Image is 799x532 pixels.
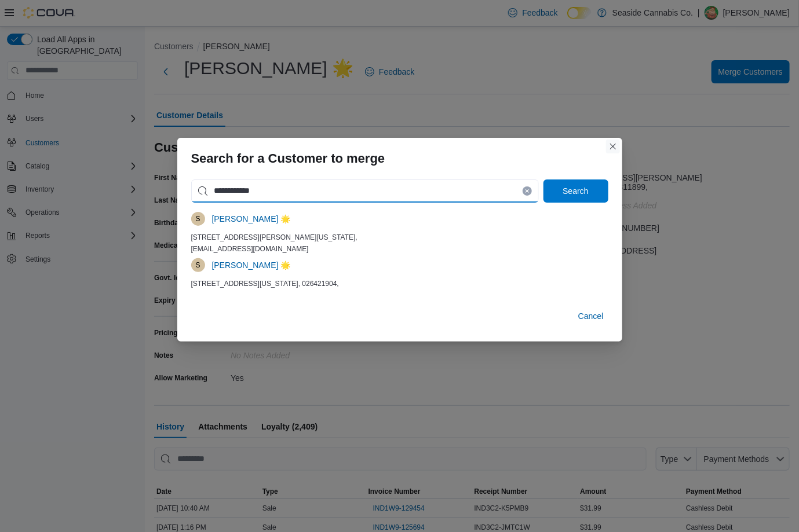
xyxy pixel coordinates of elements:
[191,258,205,272] div: Sierra
[191,279,608,288] div: [STREET_ADDRESS][US_STATE], 026421904,
[207,254,295,277] button: [PERSON_NAME] 🌟
[212,259,291,271] span: [PERSON_NAME] 🌟
[543,179,608,203] button: Search
[212,213,291,225] span: [PERSON_NAME] 🌟
[574,304,608,328] button: Cancel
[191,244,608,254] div: [EMAIL_ADDRESS][DOMAIN_NAME]
[191,233,608,242] div: [STREET_ADDRESS][PERSON_NAME][US_STATE],
[195,212,200,226] span: S
[207,207,295,230] button: [PERSON_NAME] 🌟
[578,310,604,322] span: Cancel
[195,258,200,272] span: S
[191,152,385,166] h3: Search for a Customer to merge
[606,140,620,153] button: Closes this modal window
[523,186,532,196] button: Clear input
[191,212,205,226] div: Sierra
[563,185,588,197] span: Search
